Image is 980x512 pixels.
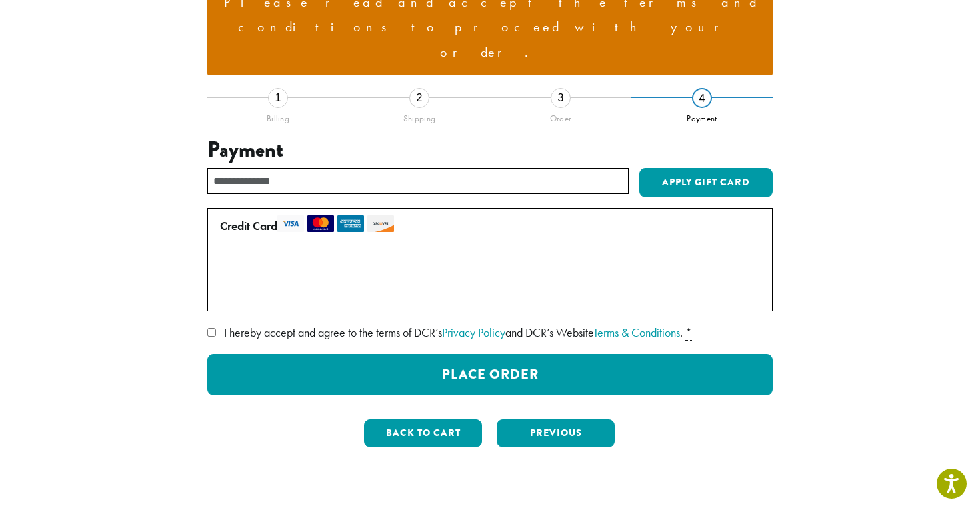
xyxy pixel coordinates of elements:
div: Payment [631,108,773,124]
div: Order [490,108,631,124]
label: Credit Card [220,215,755,237]
h3: Payment [207,137,773,163]
span: I hereby accept and agree to the terms of DCR’s and DCR’s Website . [224,325,683,340]
abbr: required [685,325,692,341]
input: I hereby accept and agree to the terms of DCR’sPrivacy Policyand DCR’s WebsiteTerms & Conditions. * [207,328,216,337]
div: 2 [409,88,429,108]
button: Apply Gift Card [639,168,773,197]
img: mastercard [307,215,334,232]
div: Shipping [349,108,490,124]
button: Place Order [207,354,773,395]
a: Terms & Conditions [593,325,680,340]
button: Previous [497,419,615,447]
img: visa [277,215,304,232]
div: 3 [551,88,571,108]
div: 1 [268,88,288,108]
img: amex [337,215,364,232]
img: discover [367,215,394,232]
a: Privacy Policy [442,325,505,340]
button: Back to cart [364,419,482,447]
div: Billing [207,108,349,124]
div: 4 [692,88,712,108]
